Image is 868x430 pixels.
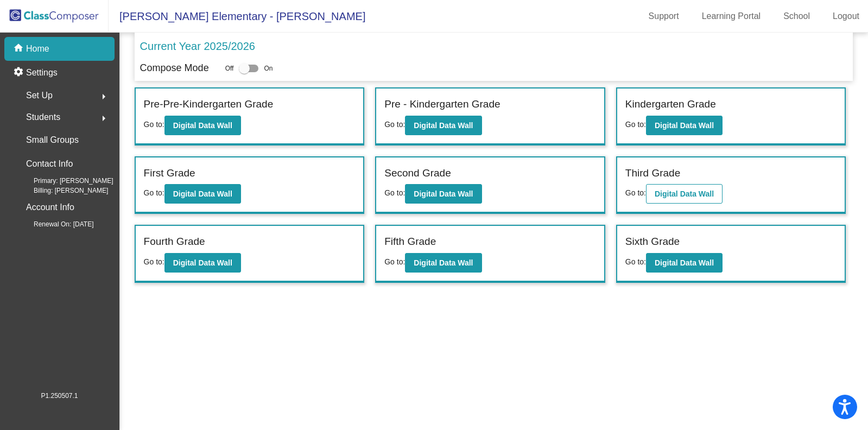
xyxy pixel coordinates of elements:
[16,186,108,195] span: Billing: [PERSON_NAME]
[16,219,93,229] span: Renewal On: [DATE]
[384,97,500,112] label: Pre - Kindergarten Grade
[405,116,481,135] button: Digital Data Wall
[97,112,110,125] mat-icon: arrow_right
[625,120,646,129] span: Go to:
[144,97,274,112] label: Pre-Pre-Kindergarten Grade
[384,188,405,197] span: Go to:
[109,8,365,25] span: [PERSON_NAME] Elementary - [PERSON_NAME]
[225,64,234,73] span: Off
[625,166,680,181] label: Third Grade
[173,189,232,198] b: Digital Data Wall
[13,66,26,79] mat-icon: settings
[625,234,680,250] label: Sixth Grade
[384,166,451,181] label: Second Grade
[405,253,481,273] button: Digital Data Wall
[26,132,79,148] p: Small Groups
[97,90,110,103] mat-icon: arrow_right
[655,121,714,130] b: Digital Data Wall
[144,188,164,197] span: Go to:
[144,166,195,181] label: First Grade
[26,156,73,172] p: Contact Info
[173,121,232,130] b: Digital Data Wall
[646,184,723,204] button: Digital Data Wall
[414,121,473,130] b: Digital Data Wall
[646,116,723,135] button: Digital Data Wall
[26,88,53,103] span: Set Up
[264,64,273,73] span: On
[13,42,26,55] mat-icon: home
[26,66,58,79] p: Settings
[414,189,473,198] b: Digital Data Wall
[26,200,74,215] p: Account Info
[144,234,205,250] label: Fourth Grade
[775,8,819,25] a: School
[26,110,60,125] span: Students
[164,184,241,204] button: Digital Data Wall
[144,257,164,266] span: Go to:
[405,184,481,204] button: Digital Data Wall
[140,38,255,54] p: Current Year 2025/2026
[384,234,436,250] label: Fifth Grade
[164,116,241,135] button: Digital Data Wall
[414,258,473,267] b: Digital Data Wall
[26,42,49,55] p: Home
[655,258,714,267] b: Digital Data Wall
[625,97,716,112] label: Kindergarten Grade
[625,188,646,197] span: Go to:
[164,253,241,273] button: Digital Data Wall
[655,189,714,198] b: Digital Data Wall
[824,8,868,25] a: Logout
[384,120,405,129] span: Go to:
[173,258,232,267] b: Digital Data Wall
[16,176,113,186] span: Primary: [PERSON_NAME]
[693,8,770,25] a: Learning Portal
[384,257,405,266] span: Go to:
[625,257,646,266] span: Go to:
[640,8,688,25] a: Support
[140,61,209,75] p: Compose Mode
[646,253,723,273] button: Digital Data Wall
[144,120,164,129] span: Go to:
